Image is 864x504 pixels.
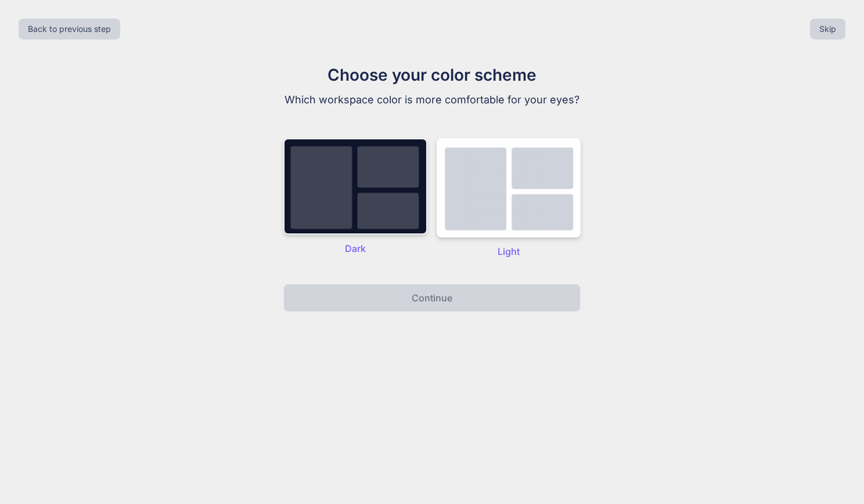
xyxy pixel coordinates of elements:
button: Continue [283,284,581,312]
button: Back to previous step [19,19,120,39]
img: dark [437,138,581,237]
h1: Choose your color scheme [237,63,627,87]
img: dark [283,138,427,235]
p: Continue [412,291,452,305]
p: Which workspace color is more comfortable for your eyes? [237,92,627,108]
p: Dark [283,242,427,255]
p: Light [437,244,581,258]
button: Skip [810,19,845,39]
